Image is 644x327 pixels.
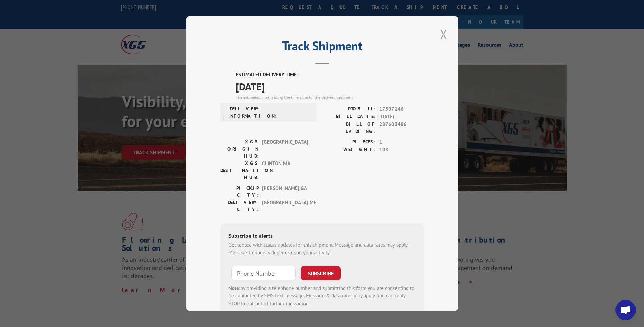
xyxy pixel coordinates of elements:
[220,199,259,213] label: DELIVERY CITY:
[322,121,376,135] label: BILL OF LADING:
[379,146,424,154] span: 108
[379,113,424,121] span: [DATE]
[322,105,376,113] label: PROBILL:
[322,138,376,146] label: PIECES:
[220,41,424,54] h2: Track Shipment
[379,105,424,113] span: 17507146
[379,138,424,146] span: 1
[322,146,376,154] label: WEIGHT:
[220,138,259,160] label: XGS ORIGIN HUB:
[262,185,308,199] span: [PERSON_NAME] , GA
[231,266,296,280] input: Phone Number
[228,241,416,257] div: Get texted with status updates for this shipment. Message and data rates may apply. Message frequ...
[228,285,240,291] strong: Note:
[301,266,341,280] button: SUBSCRIBE
[262,138,308,160] span: [GEOGRAPHIC_DATA]
[262,160,308,181] span: CLINTON MA
[236,79,424,94] span: [DATE]
[236,71,424,79] label: ESTIMATED DELIVERY TIME:
[222,105,261,120] label: DELIVERY INFORMATION:
[262,199,308,213] span: [GEOGRAPHIC_DATA] , ME
[228,231,416,241] div: Subscribe to alerts
[438,25,449,44] button: Close modal
[220,185,259,199] label: PICKUP CITY:
[220,160,259,181] label: XGS DESTINATION HUB:
[379,121,424,135] span: 287603486
[322,113,376,121] label: BILL DATE:
[236,94,424,100] div: The estimated time is using the time zone for the delivery destination.
[615,300,636,320] a: Open chat
[228,285,416,308] div: by providing a telephone number and submitting this form you are consenting to be contacted by SM...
